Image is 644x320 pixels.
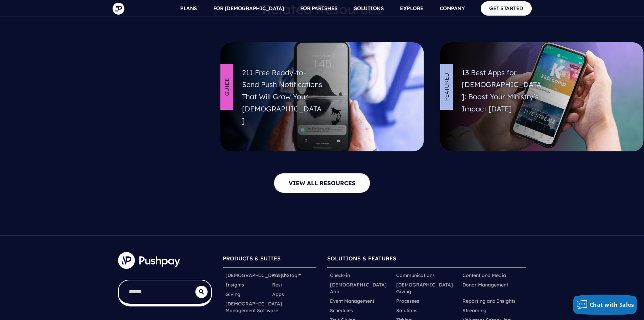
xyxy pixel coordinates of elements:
[396,272,435,279] a: Communications
[462,272,506,279] a: Content and Media
[225,281,244,288] a: Insights
[272,281,282,288] a: Resi
[481,1,532,15] a: GET STARTED
[396,307,418,314] a: Solutions
[590,301,634,308] span: Chat with Sales
[274,173,370,193] a: VIEW ALL RESOURCES
[330,272,350,279] a: Check-in
[462,281,508,288] a: Donor Management
[225,272,286,279] a: [DEMOGRAPHIC_DATA]™
[330,307,353,314] a: Schedules
[5,1,639,17] h2: Related Resources
[330,281,391,295] a: [DEMOGRAPHIC_DATA] App
[396,281,457,295] a: [DEMOGRAPHIC_DATA] Giving
[330,298,374,304] a: Event Management
[225,291,240,298] a: Giving
[462,307,486,314] a: Streaming
[462,298,516,304] a: Reporting and Insights
[272,272,301,279] a: ParishStaq™
[272,291,284,298] a: Apps
[396,298,419,304] a: Processes
[573,295,638,315] button: Chat with Sales
[327,252,526,268] h6: SOLUTIONS & FEATURES
[223,252,317,268] h6: PRODUCTS & SUITES
[225,300,282,314] a: [DEMOGRAPHIC_DATA] Management Software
